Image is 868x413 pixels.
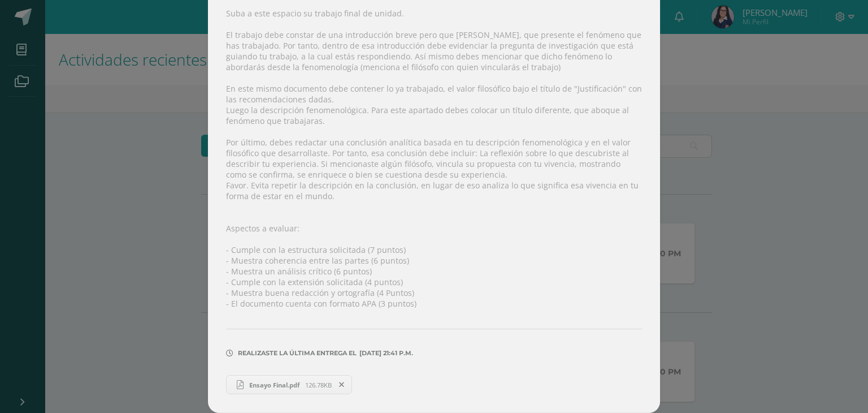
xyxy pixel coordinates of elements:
a: Ensayo Final.pdf 126.78KB [226,375,352,394]
span: 126.78KB [305,381,332,389]
span: Realizaste la última entrega el [238,349,357,357]
span: Ensayo Final.pdf [244,381,305,389]
span: [DATE] 21:41 p.m. [357,353,413,354]
span: Remover entrega [332,378,351,391]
